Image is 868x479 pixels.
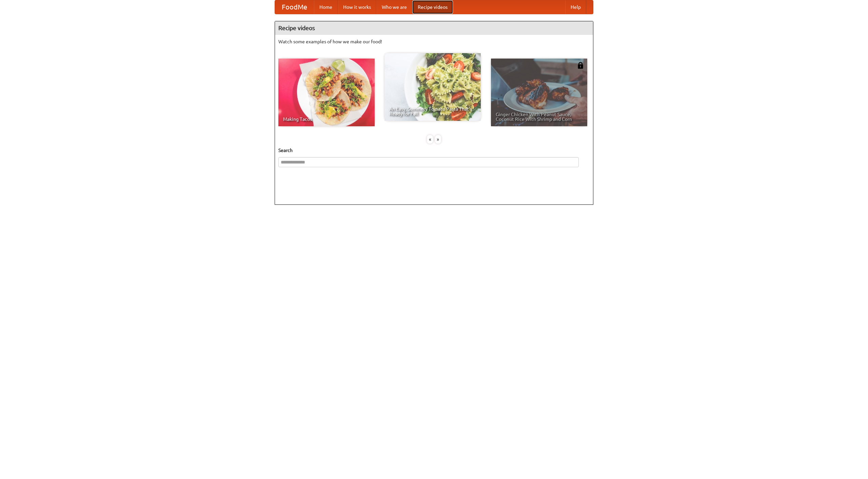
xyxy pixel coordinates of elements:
p: Watch some examples of how we make our food! [278,38,590,45]
a: An Easy, Summery Tomato Pasta That's Ready for Fall [384,53,481,121]
a: Making Tacos [278,59,375,126]
a: Help [565,0,586,14]
a: FoodMe [275,0,314,14]
div: » [435,135,441,144]
span: Making Tacos [283,117,370,122]
img: 483408.png [577,62,584,69]
h4: Recipe videos [275,21,593,35]
a: Who we are [376,0,412,14]
a: Home [314,0,338,14]
a: Recipe videos [412,0,453,14]
div: « [427,135,433,144]
a: How it works [338,0,376,14]
h5: Search [278,147,590,154]
span: An Easy, Summery Tomato Pasta That's Ready for Fall [389,107,476,116]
